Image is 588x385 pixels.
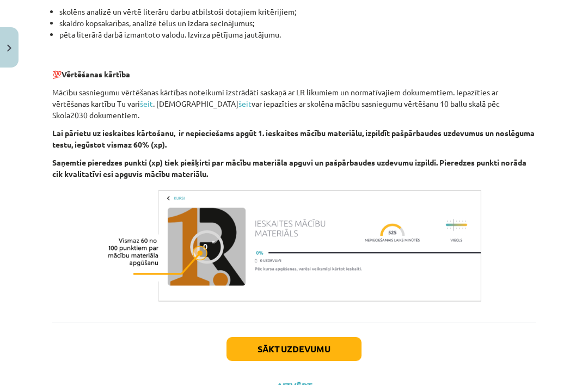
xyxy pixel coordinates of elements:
li: pēta literārā darbā izmantoto valodu. Izvirza pētījuma jautājumu. [59,29,536,52]
li: skaidro kopsakarības, analizē tēlus un izdara secinājumus; [59,17,536,29]
p: 💯 [52,57,536,80]
a: šeit [238,99,252,108]
b: Saņemtie pieredzes punkti (xp) tiek piešķirti par mācību materiāla apguvi un pašpārbaudes uzdevum... [52,157,526,179]
a: šeit [140,99,153,108]
p: Mācību sasniegumu vērtēšanas kārtības noteikumi izstrādāti saskaņā ar LR likumiem un normatīvajie... [52,87,536,121]
b: Lai pārietu uz ieskaites kārtošanu, ir nepieciešams apgūt 1. ieskaites mācību materiālu, izpildīt... [52,128,535,149]
li: skolēns analizē un vērtē literāru darbu atbilstoši dotajiem kritērijiem; [59,6,536,17]
img: icon-close-lesson-0947bae3869378f0d4975bcd49f059093ad1ed9edebbc8119c70593378902aed.svg [7,45,11,52]
b: Vērtēšanas kārtība [62,69,130,79]
button: Sākt uzdevumu [226,337,362,361]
